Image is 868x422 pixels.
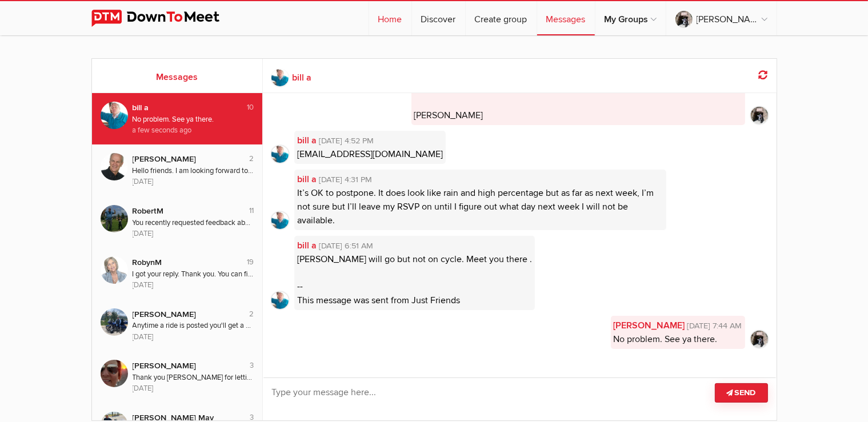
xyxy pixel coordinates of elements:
[101,256,254,291] a: RobynM 19 RobynM I got your reply. Thank you. You can find it here: [DATE]
[133,166,254,176] div: Hello friends. I am looking forward to riding with you.
[101,153,128,180] img: John Rhodes
[297,134,443,147] a: bill a[DATE] 4:52 PM
[297,239,532,252] a: bill a[DATE] 6:51 AM
[101,205,128,232] img: RobertM
[271,146,289,163] img: cropped.jpg
[101,153,254,187] a: John Rhodes 2 [PERSON_NAME] Hello friends. I am looking forward to riding with you. [DATE]
[237,360,254,371] div: 3
[133,372,254,383] div: Thank you [PERSON_NAME] for letting us know about [PERSON_NAME]. I hate to hear this.
[317,174,372,186] span: [DATE] 4:31 PM
[133,308,237,321] div: [PERSON_NAME]
[133,320,254,331] div: Anytime a ride is posted you'll get a notification. Certainly not a requirement. I know you're ou...
[133,102,237,114] div: bill a
[133,218,254,228] div: You recently requested feedback about this group and participation. I doubt that things will get ...
[133,176,254,187] div: [DATE]
[297,254,532,306] span: [PERSON_NAME] will go but not on cycle. Meet you there . -- This message was sent from Just Friends
[101,360,128,387] img: Cindy Barlow
[297,148,443,160] span: [EMAIL_ADDRESS][DOMAIN_NAME]
[133,125,254,136] div: a few seconds ago
[133,360,237,372] div: [PERSON_NAME]
[292,71,311,85] b: bill a
[297,172,663,186] a: bill a[DATE] 4:31 PM
[297,187,654,226] span: It’s OK to postpone. It does look like rain and high percentage but as far as next week, I’m not ...
[237,206,254,216] div: 11
[133,280,254,291] div: [DATE]
[614,333,718,345] span: No problem. See ya there.
[537,1,595,35] a: Messages
[751,331,768,348] img: cropped.jpg
[101,360,254,394] a: Cindy Barlow 3 [PERSON_NAME] Thank you [PERSON_NAME] for letting us know about [PERSON_NAME]. I h...
[369,1,411,35] a: Home
[237,309,254,320] div: 2
[271,292,289,309] img: cropped.jpg
[101,102,254,136] a: bill a 10 bill a No problem. See ya there. a few seconds ago
[133,332,254,343] div: [DATE]
[685,320,742,332] span: [DATE] 7:44 AM
[271,69,768,86] a: bill a
[595,1,666,35] a: My Groups
[133,114,254,125] div: No problem. See ya there.
[751,107,768,124] img: cropped.jpg
[317,240,373,252] span: [DATE] 6:51 AM
[133,153,237,166] div: [PERSON_NAME]
[101,205,254,239] a: RobertM 11 RobertM You recently requested feedback about this group and participation. I doubt th...
[614,319,742,332] a: [PERSON_NAME][DATE] 7:44 AM
[237,257,254,268] div: 19
[271,212,289,229] img: cropped.jpg
[133,228,254,239] div: [DATE]
[101,70,254,84] h2: Messages
[101,256,128,284] img: RobynM
[666,1,777,35] a: [PERSON_NAME]
[91,10,237,27] img: DownToMeet
[715,383,768,403] button: Send
[133,269,254,280] div: I got your reply. Thank you. You can find it here:
[101,308,128,336] img: Dennis J
[237,102,254,113] div: 10
[133,256,237,269] div: RobynM
[317,135,374,147] span: [DATE] 4:52 PM
[412,1,465,35] a: Discover
[133,205,237,218] div: RobertM
[237,154,254,164] div: 2
[466,1,537,35] a: Create group
[133,383,254,394] div: [DATE]
[101,102,128,129] img: bill a
[101,308,254,343] a: Dennis J 2 [PERSON_NAME] Anytime a ride is posted you'll get a notification. Certainly not a requ...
